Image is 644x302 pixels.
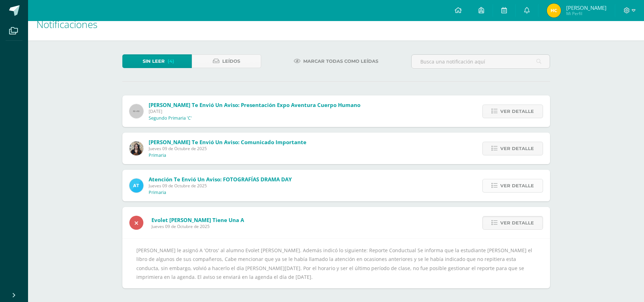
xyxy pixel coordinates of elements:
img: b28abd5fc8ba3844de867acb3a65f220.png [129,141,143,155]
img: 49b11bfe7fe5b51e22d24d594a31fdfe.png [547,4,561,18]
p: Primaria [149,153,166,158]
div: [PERSON_NAME] le asignó A 'Otros' al alumno Evolet [PERSON_NAME]. Además indicó lo siguiente: Rep... [136,246,536,281]
span: Jueves 09 de Octubre de 2025 [149,146,306,152]
img: 60x60 [129,104,143,118]
a: Marcar todas como leídas [285,54,387,68]
span: Ver detalle [500,179,534,192]
p: Segundo Primaria 'C' [149,115,192,121]
a: Leídos [192,54,261,68]
a: Sin leer(4) [122,54,192,68]
input: Busca una notificación aquí [412,55,550,68]
span: [PERSON_NAME] te envió un aviso: Presentación expo aventura cuerpo humano [149,101,360,108]
span: Notificaciones [36,18,97,31]
img: 9fc725f787f6a993fc92a288b7a8b70c.png [129,179,143,193]
span: Sin leer [143,55,165,68]
span: Mi Perfil [566,11,606,16]
span: Jueves 09 de Octubre de 2025 [149,183,292,189]
span: [PERSON_NAME] [566,4,606,11]
span: Marcar todas como leídas [303,55,378,68]
span: [PERSON_NAME] te envió un aviso: Comunicado Importante [149,139,306,146]
span: Atención te envió un aviso: FOTOGRAFÍAS DRAMA DAY [149,176,292,183]
span: Ver detalle [500,216,534,229]
span: (4) [168,55,174,68]
span: Ver detalle [500,105,534,118]
span: Leídos [222,55,240,68]
span: Evolet [PERSON_NAME] tiene una A [151,216,244,223]
span: [DATE] [149,108,360,114]
span: Ver detalle [500,142,534,155]
span: Jueves 09 de Octubre de 2025 [151,223,244,229]
p: Primaria [149,190,166,195]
